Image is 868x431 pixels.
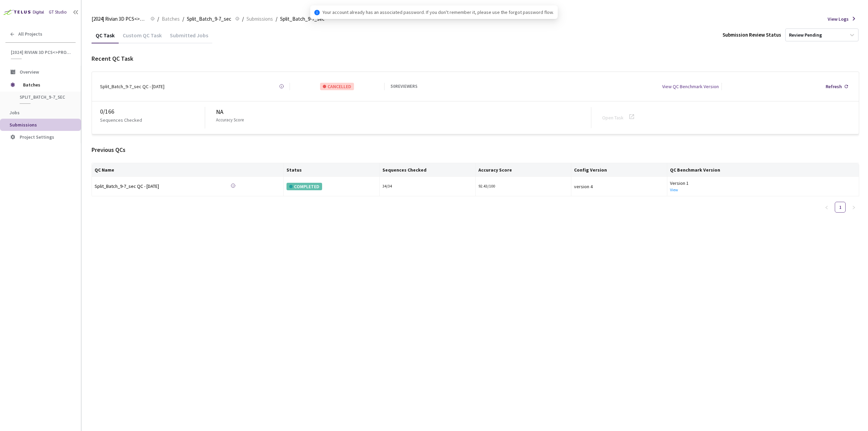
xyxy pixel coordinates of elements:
div: Submission Review Status [723,31,781,39]
div: View QC Benchmark Version [662,83,719,90]
a: View [670,187,678,192]
div: NA [216,107,591,117]
p: Sequences Checked [100,116,142,124]
div: Review Pending [789,32,822,38]
div: 0 / 166 [100,107,205,116]
span: [2024] Rivian 3D PCS<>Production [92,15,146,23]
div: 34 / 34 [382,183,473,190]
span: Your account already has an associated password. If you don't remember it, please use the forgot ... [322,8,554,16]
div: version 4 [574,183,664,190]
li: / [242,15,244,23]
div: COMPLETED [287,183,322,190]
span: Batches [162,15,180,23]
p: Accuracy Score [216,117,244,123]
button: left [821,202,832,213]
span: View Logs [828,15,849,23]
span: Project Settings [20,134,54,140]
a: Batches [160,15,181,22]
span: Jobs [9,110,20,116]
div: QC Task [92,32,119,43]
button: right [848,202,859,213]
div: Refresh [826,83,842,90]
a: Submissions [245,15,274,22]
span: Split_Batch_9-7_sec [20,94,70,100]
span: Overview [20,69,39,75]
th: Sequences Checked [380,163,476,177]
div: Previous QCs [92,145,859,155]
a: Split_Batch_9-7_sec QC - [DATE] [95,182,190,190]
th: Config Version [571,163,667,177]
span: left [825,205,829,210]
li: Previous Page [821,202,832,213]
li: / [182,15,184,23]
li: 1 [835,202,846,213]
th: QC Name [92,163,284,177]
div: Version 1 [670,179,856,187]
div: Recent QC Task [92,54,859,63]
li: / [276,15,277,23]
div: Submitted Jobs [166,32,212,43]
div: 92.43/100 [478,183,569,190]
th: QC Benchmark Version [667,163,859,177]
span: right [852,205,856,210]
li: / [157,15,159,23]
a: 1 [835,202,845,212]
div: Custom QC Task [119,32,166,43]
span: Split_Batch_9-7_sec [187,15,231,23]
span: [2024] Rivian 3D PCS<>Production [11,50,72,55]
span: Batches [23,78,70,92]
th: Status [284,163,380,177]
span: Submissions [9,122,37,128]
div: 50 REVIEWERS [391,83,417,90]
a: Open Task [602,115,624,121]
li: Next Page [848,202,859,213]
span: info-circle [314,10,320,15]
div: Split_Batch_9-7_sec QC - [DATE] [100,83,164,90]
div: GT Studio [49,9,67,16]
div: CANCELLED [320,83,354,90]
span: Split_Batch_9-7_sec [280,15,324,23]
th: Accuracy Score [476,163,572,177]
span: All Projects [18,31,42,37]
span: Submissions [246,15,273,23]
